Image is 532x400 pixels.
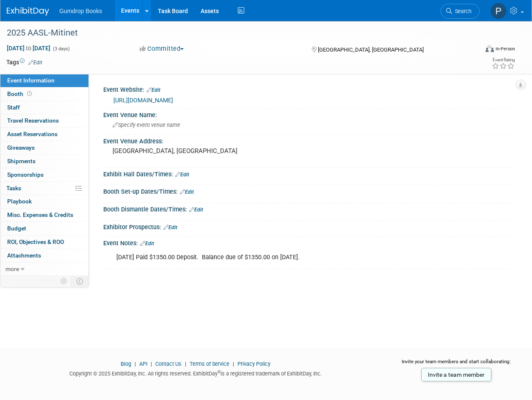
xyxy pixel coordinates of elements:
[6,185,21,192] span: Tasks
[7,77,55,84] span: Event Information
[7,158,36,164] span: Shipments
[441,44,515,57] div: Event Format
[0,182,88,195] a: Tasks
[137,44,187,53] button: Committed
[7,117,59,124] span: Travel Reservations
[0,155,88,168] a: Shipments
[0,74,88,87] a: Event Information
[7,104,20,111] span: Staff
[25,45,33,52] span: to
[0,101,88,114] a: Staff
[103,203,515,214] div: Booth Dismantle Dates/Times:
[132,361,138,367] span: |
[146,87,160,93] a: Edit
[491,3,507,19] img: Pam Fitzgerald
[57,276,72,287] td: Personalize Event Tab Strip
[155,361,182,367] a: Contact Us
[0,236,88,249] a: ROI, Objectives & ROO
[183,361,188,367] span: |
[7,225,26,232] span: Budget
[231,361,236,367] span: |
[59,8,102,14] span: Gumdrop Books
[495,46,515,52] div: In-Person
[121,361,131,367] a: Blog
[0,208,88,222] a: Misc. Expenses & Credits
[0,128,88,141] a: Asset Reservations
[7,198,32,205] span: Playbook
[0,263,88,276] a: more
[103,168,515,179] div: Exhibit Hall Dates/Times:
[190,361,229,367] a: Terms of Service
[7,144,35,151] span: Giveaways
[4,25,471,41] div: 2025 AASL-Mitinet
[7,7,49,16] img: ExhibitDay
[0,114,88,127] a: Travel Reservations
[7,252,41,259] span: Attachments
[139,361,147,367] a: API
[103,221,515,232] div: Exhibitor Prospectus:
[7,90,33,97] span: Booth
[103,237,515,248] div: Event Notes:
[485,45,494,52] img: Format-Inperson.png
[421,368,491,381] a: Invite a team member
[28,60,42,66] a: Edit
[6,44,51,52] span: [DATE] [DATE]
[6,368,385,378] div: Copyright © 2025 ExhibitDay, Inc. All rights reserved. ExhibitDay is a registered trademark of Ex...
[103,185,515,196] div: Booth Set-up Dates/Times:
[72,276,89,287] td: Toggle Event Tabs
[110,249,433,266] div: [DATE] Paid $1350.00 Deposit. Balance due of $1350.00 on [DATE].
[6,58,42,66] td: Tags
[237,361,270,367] a: Privacy Policy
[0,141,88,154] a: Giveaways
[318,47,424,53] span: [GEOGRAPHIC_DATA], [GEOGRAPHIC_DATA]
[103,135,515,145] div: Event Venue Address:
[113,122,180,128] span: Specify event venue name
[175,172,189,178] a: Edit
[7,211,73,218] span: Misc. Expenses & Credits
[218,370,221,374] sup: ®
[7,171,44,178] span: Sponsorships
[6,266,19,272] span: more
[397,358,515,371] div: Invite your team members and start collaborating:
[452,8,471,14] span: Search
[0,88,88,101] a: Booth
[140,241,154,247] a: Edit
[149,361,154,367] span: |
[52,46,70,52] span: (3 days)
[0,249,88,262] a: Attachments
[7,131,58,137] span: Asset Reservations
[180,189,194,195] a: Edit
[103,83,515,94] div: Event Website:
[163,225,177,230] a: Edit
[25,90,33,97] span: Booth not reserved yet
[0,222,88,235] a: Budget
[0,168,88,181] a: Sponsorships
[492,58,515,62] div: Event Rating
[113,147,265,155] pre: [GEOGRAPHIC_DATA], [GEOGRAPHIC_DATA]
[189,207,203,213] a: Edit
[441,4,480,19] a: Search
[103,109,515,119] div: Event Venue Name:
[113,97,173,104] a: [URL][DOMAIN_NAME]
[0,195,88,208] a: Playbook
[7,238,64,245] span: ROI, Objectives & ROO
